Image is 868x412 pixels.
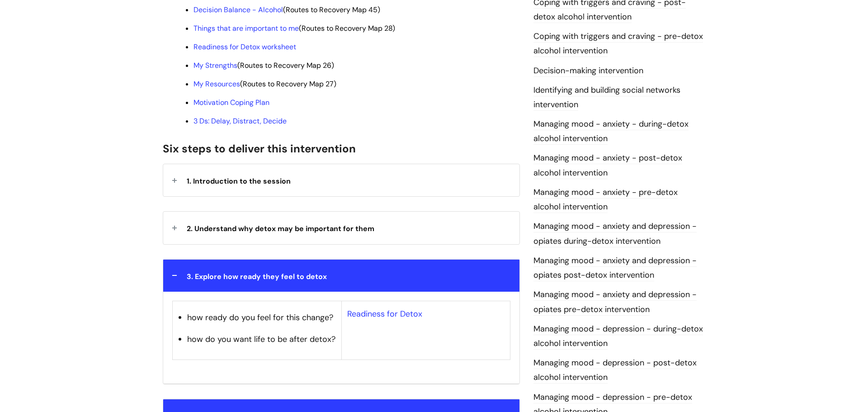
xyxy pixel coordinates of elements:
a: Identifying and building social networks intervention [533,85,680,111]
span: Six steps to deliver this intervention [163,142,356,156]
a: Decision Balance - Alcohol [193,5,283,14]
a: Managing mood - anxiety and depression - opiates during-detox intervention [533,221,697,247]
li: how do you want life to be after detox? [187,332,336,346]
a: Managing mood - anxiety - post-detox alcohol intervention [533,152,682,179]
a: Readiness for Detox worksheet [193,42,296,52]
span: 1. Introduction to the session [187,176,291,186]
a: 3 Ds: Delay, Distract, Decide [193,116,287,126]
span: (Routes to Recovery Map 45) [193,5,380,14]
a: Managing mood - depression - post-detox alcohol intervention [533,357,697,384]
span: 3. Explore how ready they feel to detox [187,272,327,281]
a: Managing mood - anxiety and depression - opiates pre-detox intervention [533,289,697,315]
span: (Routes to Recovery Map 28) [193,24,395,33]
a: Readiness for Detox [347,308,422,319]
a: Motivation Coping Plan [193,98,269,107]
a: Things that are important to me [193,24,299,33]
a: Managing mood - anxiety - pre-detox alcohol intervention [533,187,678,213]
a: My Resources [193,79,240,89]
a: Managing mood - anxiety and depression - opiates post-detox intervention [533,255,697,281]
a: Managing mood - depression - during-detox alcohol intervention [533,323,703,350]
a: Coping with triggers and craving - pre-detox alcohol intervention [533,31,703,57]
a: Decision-making intervention [533,65,643,77]
span: (Routes to Recovery Map 26) [193,61,334,70]
a: My Strengths [193,61,237,70]
span: 2. Understand why detox may be important for them [187,224,374,233]
a: Managing mood - anxiety - during-detox alcohol intervention [533,118,689,145]
li: how ready do you feel for this change? [187,310,336,325]
span: (Routes to Recovery Map 27) [193,79,336,89]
